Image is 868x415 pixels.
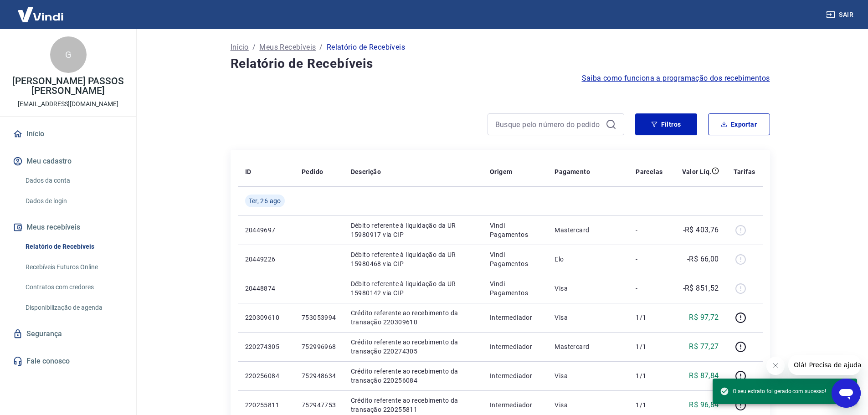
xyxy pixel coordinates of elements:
p: [EMAIL_ADDRESS][DOMAIN_NAME] [18,99,118,109]
p: Relatório de Recebíveis [327,42,405,53]
p: Crédito referente ao recebimento da transação 220309610 [351,308,476,327]
button: Meus recebíveis [11,217,125,237]
p: Elo [555,255,621,264]
p: 1/1 [636,371,663,380]
p: 752948634 [302,371,336,380]
p: 1/1 [636,400,663,410]
p: 752996968 [302,342,336,351]
a: Dados de login [22,192,125,210]
p: 220255811 [245,400,287,410]
a: Disponibilização de agenda [22,298,125,317]
p: Mastercard [555,225,621,235]
p: R$ 97,72 [689,312,719,323]
button: Exportar [708,113,770,135]
p: 1/1 [636,342,663,351]
a: Fale conosco [11,351,125,371]
p: Crédito referente ao recebimento da transação 220255811 [351,396,476,414]
p: Visa [555,371,621,380]
p: -R$ 403,76 [683,225,719,236]
p: Valor Líq. [682,167,712,176]
span: Ter, 26 ago [249,196,281,205]
iframe: Fechar mensagem [766,357,785,375]
p: Vindi Pagamentos [490,250,540,268]
p: Débito referente à liquidação da UR 15980468 via CIP [351,250,476,268]
p: Vindi Pagamentos [490,221,540,239]
a: Segurança [11,324,125,344]
span: Olá! Precisa de ajuda? [5,6,77,14]
p: Parcelas [636,167,663,176]
p: 220274305 [245,342,287,351]
p: Débito referente à liquidação da UR 15980917 via CIP [351,221,476,239]
iframe: Botão para abrir a janela de mensagens [832,379,861,408]
img: Vindi [11,0,70,28]
a: Início [11,124,125,144]
p: Intermediador [490,400,540,410]
p: Intermediador [490,342,540,351]
p: -R$ 851,52 [683,283,719,294]
h4: Relatório de Recebíveis [231,55,770,73]
p: Mastercard [555,342,621,351]
p: R$ 96,84 [689,400,719,410]
p: R$ 87,84 [689,370,719,381]
p: Débito referente à liquidação da UR 15980142 via CIP [351,279,476,297]
a: Relatório de Recebíveis [22,237,125,256]
p: - [636,284,663,293]
p: Pagamento [555,167,590,176]
iframe: Mensagem da empresa [788,355,861,375]
input: Busque pelo número do pedido [495,118,602,131]
a: Recebíveis Futuros Online [22,258,125,277]
p: - [636,225,663,235]
p: Tarifas [734,167,755,176]
p: Visa [555,284,621,293]
a: Contratos com credores [22,278,125,297]
span: O seu extrato foi gerado com sucesso! [720,387,826,396]
p: 20449226 [245,255,287,264]
a: Saiba como funciona a programação dos recebimentos [582,73,770,84]
p: Visa [555,313,621,322]
p: -R$ 66,00 [687,254,719,265]
p: / [252,42,256,53]
a: Meus Recebíveis [259,42,316,53]
p: 1/1 [636,313,663,322]
a: Início [231,42,249,53]
p: Pedido [302,167,323,176]
div: G [50,36,87,73]
p: / [319,42,323,53]
p: Origem [490,167,512,176]
a: Dados da conta [22,171,125,190]
p: [PERSON_NAME] PASSOS [PERSON_NAME] [7,77,129,96]
p: Intermediador [490,313,540,322]
button: Filtros [635,113,697,135]
p: - [636,255,663,264]
p: R$ 77,27 [689,341,719,352]
p: 220309610 [245,313,287,322]
p: 752947753 [302,400,336,410]
p: 220256084 [245,371,287,380]
p: 20448874 [245,284,287,293]
p: Descrição [351,167,381,176]
p: 20449697 [245,225,287,235]
button: Sair [824,6,857,23]
p: Crédito referente ao recebimento da transação 220256084 [351,367,476,385]
p: Crédito referente ao recebimento da transação 220274305 [351,338,476,356]
p: Intermediador [490,371,540,380]
p: Visa [555,400,621,410]
p: Vindi Pagamentos [490,279,540,297]
button: Meu cadastro [11,151,125,171]
p: ID [245,167,252,176]
p: 753053994 [302,313,336,322]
